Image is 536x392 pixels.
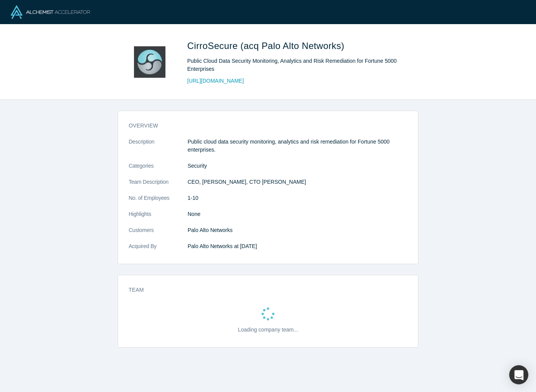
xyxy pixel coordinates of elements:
[188,178,407,186] p: CEO, [PERSON_NAME], CTO [PERSON_NAME]
[188,138,407,154] p: Public cloud data security monitoring, analytics and risk remediation for Fortune 5000 enterprises.
[123,35,176,89] img: CirroSecure (acq Palo Alto Networks)'s Logo
[129,162,188,178] dt: Categories
[129,138,188,162] dt: Description
[188,163,207,169] span: Security
[129,286,397,294] h3: Team
[129,178,188,194] dt: Team Description
[129,226,188,242] dt: Customers
[129,210,188,226] dt: Highlights
[11,5,90,19] img: Alchemist Logo
[129,242,188,258] dt: Acquired By
[188,194,407,202] dd: 1-10
[129,122,397,130] h3: overview
[187,57,402,73] div: Public Cloud Data Security Monitoring, Analytics and Risk Remediation for Fortune 5000 Enterprises
[238,326,298,334] p: Loading company team...
[129,194,188,210] dt: No. of Employees
[188,210,407,218] p: None
[187,77,244,85] a: [URL][DOMAIN_NAME]
[188,242,407,250] dd: Palo Alto Networks at [DATE]
[188,226,407,234] dd: Palo Alto Networks
[187,41,347,51] span: CirroSecure (acq Palo Alto Networks)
